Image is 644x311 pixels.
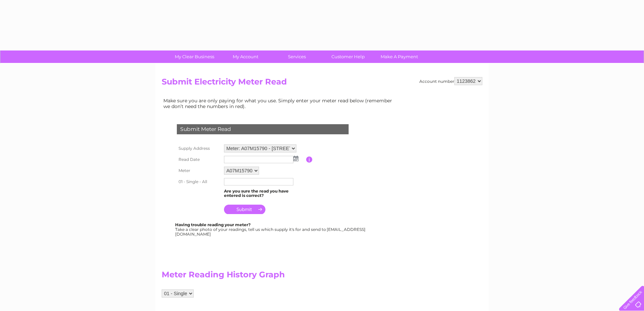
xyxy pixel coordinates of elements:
[293,156,298,161] img: ...
[419,77,482,85] div: Account number
[222,187,306,200] td: Are you sure the read you have entered is correct?
[167,50,222,63] a: My Clear Business
[372,50,427,63] a: Make A Payment
[162,96,397,110] td: Make sure you are only paying for what you use. Simply enter your meter read below (remember we d...
[175,143,222,154] th: Supply Address
[177,124,349,134] div: Submit Meter Read
[175,222,366,236] div: Take a clear photo of your readings, tell us which supply it's for and send to [EMAIL_ADDRESS][DO...
[175,176,222,187] th: 01 - Single - All
[162,77,482,90] h2: Submit Electricity Meter Read
[320,50,376,63] a: Customer Help
[306,157,313,163] input: Information
[175,222,251,227] b: Having trouble reading your meter?
[218,50,273,63] a: My Account
[175,154,222,165] th: Read Date
[224,205,265,214] input: Submit
[269,50,325,63] a: Services
[162,270,397,283] h2: Meter Reading History Graph
[175,165,222,176] th: Meter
